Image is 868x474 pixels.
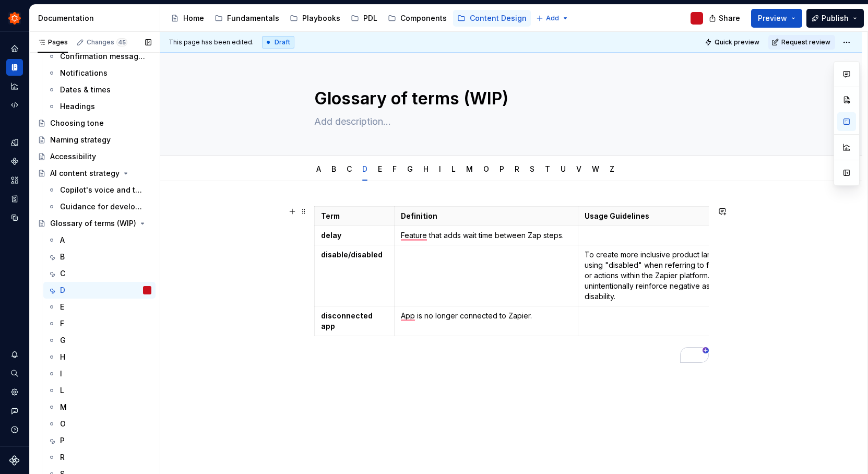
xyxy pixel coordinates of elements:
[321,231,341,240] strong: delay
[43,232,156,248] a: A
[43,98,156,115] a: Headings
[585,211,773,221] p: Usage Guidelines
[610,164,614,173] a: Z
[302,13,340,23] div: Playbooks
[576,164,581,173] a: V
[435,158,445,180] div: I
[327,158,340,180] div: B
[556,158,570,180] div: U
[470,13,527,23] div: Content Design
[316,164,321,173] a: A
[314,206,709,365] div: To enrich screen reader interactions, please activate Accessibility in Grammarly extension settings
[347,164,352,173] a: C
[462,158,477,180] div: M
[286,10,344,27] a: Playbooks
[38,13,156,23] div: Documentation
[363,13,377,23] div: PDL
[43,365,156,382] a: I
[60,285,65,295] div: D
[60,51,146,62] div: Confirmation messages
[167,10,208,27] a: Home
[510,158,524,180] div: R
[758,13,787,23] span: Preview
[384,10,451,27] a: Components
[483,164,489,173] a: O
[347,10,382,27] a: PDL
[533,11,572,26] button: Add
[704,9,747,28] button: Share
[6,172,23,188] a: Assets
[33,115,156,132] a: Choosing tone
[806,9,864,28] button: Publish
[50,168,120,179] div: AI content strategy
[321,250,383,259] strong: disable/disabled
[6,346,23,363] button: Notifications
[6,153,23,170] div: Components
[403,158,417,180] div: G
[588,158,603,180] div: W
[60,202,146,212] div: Guidance for developers
[6,384,23,400] a: Settings
[768,35,835,50] button: Request review
[262,36,294,49] div: Draft
[822,13,849,23] span: Publish
[6,191,23,207] a: Storybook stories
[60,101,95,112] div: Headings
[60,435,65,446] div: P
[60,85,111,95] div: Dates & times
[479,158,493,180] div: O
[60,268,65,279] div: C
[451,164,456,173] a: L
[530,164,534,173] a: S
[6,209,23,226] div: Data sources
[43,81,156,98] a: Dates & times
[419,158,433,180] div: H
[466,164,473,173] a: M
[43,48,156,65] a: Confirmation messages
[400,13,447,23] div: Components
[515,164,519,173] a: R
[374,158,386,180] div: E
[388,158,401,180] div: F
[6,134,23,151] div: Design tokens
[592,164,599,173] a: W
[6,78,23,94] a: Analytics
[378,164,382,173] a: E
[33,132,156,148] a: Naming strategy
[43,416,156,432] a: O
[719,13,740,23] span: Share
[439,164,441,173] a: I
[227,13,279,23] div: Fundamentals
[423,164,429,173] a: H
[362,164,367,173] a: D
[321,211,388,221] p: Term
[43,399,156,416] a: M
[116,38,127,46] span: 45
[605,158,619,180] div: Z
[9,455,20,466] svg: Supernova Logo
[60,235,65,245] div: A
[342,158,356,180] div: C
[43,332,156,349] a: G
[60,302,64,312] div: E
[183,13,204,23] div: Home
[312,86,707,111] textarea: Glossary of terms (WIP)
[50,135,111,145] div: Naming strategy
[169,38,254,46] span: This page has been edited.
[50,218,136,229] div: Glossary of terms (WIP)
[453,10,531,27] a: Content Design
[6,97,23,113] a: Code automation
[545,164,550,173] a: T
[60,318,64,329] div: F
[6,365,23,382] div: Search ⌘K
[6,59,23,76] a: Documentation
[781,38,830,46] span: Request review
[60,68,108,78] div: Notifications
[358,158,372,180] div: D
